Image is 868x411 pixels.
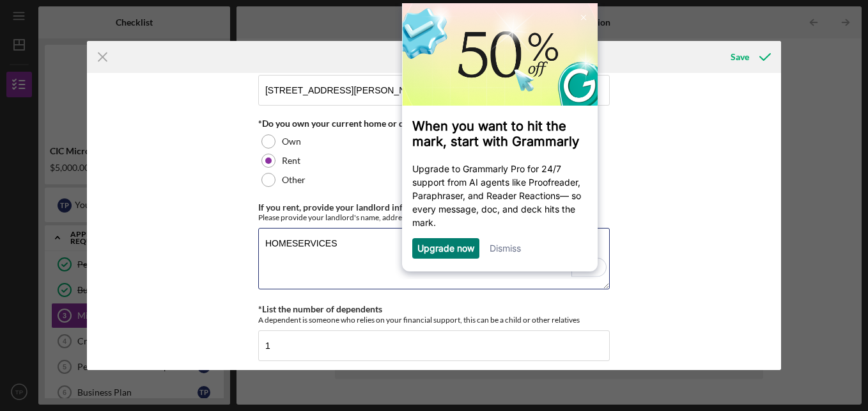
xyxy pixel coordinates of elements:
[718,44,781,70] button: Save
[186,12,191,17] img: close_x_white.png
[258,202,440,213] label: If you rent, provide your landlord information
[282,156,300,166] label: Rent
[282,136,301,147] label: Own
[17,159,192,226] p: Upgrade to Grammarly Pro for 24/7 support from AI agents like Proofreader, Paraphraser, and Reade...
[258,228,610,289] textarea: To enrich screen reader interactions, please activate Accessibility in Grammarly extension settings
[258,118,610,129] div: *Do you own your current home or do you rent?
[17,115,192,146] h3: When you want to hit the mark, start with Grammarly
[282,175,306,185] label: Other
[258,315,610,325] div: A dependent is someone who relies on your financial support, this can be a child or other relatives
[731,44,749,70] div: Save
[22,239,79,250] a: Upgrade now
[258,303,382,314] label: *List the number of dependents
[258,213,610,222] div: Please provide your landlord's name, address, and telephone number:
[95,239,126,250] a: Dismiss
